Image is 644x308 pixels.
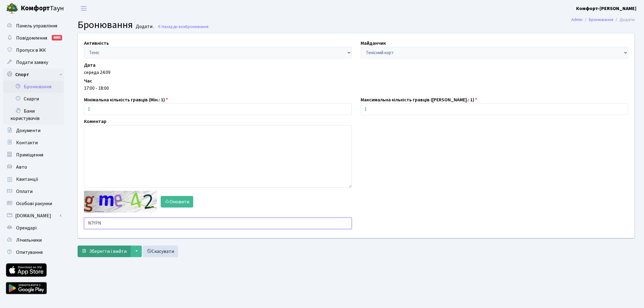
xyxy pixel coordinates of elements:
[16,35,47,41] span: Повідомлення
[16,237,42,243] span: Лічильники
[3,68,64,81] a: Спорт
[3,137,64,149] a: Контакти
[16,127,40,134] span: Документи
[84,61,96,69] label: Дата
[3,234,64,246] a: Лічильники
[21,3,64,14] span: Таун
[614,16,635,23] li: Додати
[3,185,64,198] a: Оплати
[562,13,644,26] nav: breadcrumb
[16,249,43,256] span: Опитування
[16,200,52,207] span: Особові рахунки
[589,16,614,23] a: Бронювання
[361,40,386,47] label: Майданчик
[84,191,157,213] img: default
[3,161,64,173] a: Авто
[78,246,131,257] button: Зберегти і вийти
[16,23,57,29] span: Панель управління
[6,2,18,15] img: logo.png
[84,85,628,92] div: 17:00 - 18:00
[576,5,637,12] a: Комфорт-[PERSON_NAME]
[16,164,27,170] span: Авто
[16,152,43,158] span: Приміщення
[84,118,107,125] label: Коментар
[157,24,208,30] a: Назад до всіхБронювання
[572,16,583,23] a: Admin
[16,139,38,146] span: Контакти
[3,105,64,124] a: Бани користувачів
[52,35,62,40] div: 6685
[16,225,37,231] span: Орендарі
[84,218,352,229] input: Введіть текст із зображення
[3,32,64,44] a: Повідомлення6685
[16,188,33,195] span: Оплати
[3,210,64,222] a: [DOMAIN_NAME]
[3,198,64,210] a: Особові рахунки
[3,56,64,68] a: Подати заявку
[361,96,478,103] label: Максимальна кількість гравців ([PERSON_NAME].: 1)
[3,44,64,56] a: Пропуск в ЖК
[3,93,64,105] a: Скарги
[16,47,46,54] span: Пропуск в ЖК
[576,5,637,12] b: Комфорт-[PERSON_NAME]
[16,59,48,66] span: Подати заявку
[84,77,92,85] label: Час
[3,222,64,234] a: Орендарі
[78,18,133,32] span: Бронювання
[16,176,38,183] span: Квитанції
[135,24,154,30] small: Додати .
[143,246,178,257] a: Скасувати
[84,40,109,47] label: Активність
[3,81,64,93] a: Бронювання
[3,246,64,258] a: Опитування
[3,20,64,32] a: Панель управління
[3,173,64,185] a: Квитанції
[161,196,193,208] button: Оновити
[185,24,208,30] span: Бронювання
[21,3,50,13] b: Комфорт
[3,149,64,161] a: Приміщення
[84,96,168,103] label: Мінімальна кількість гравців (Мін.: 1)
[3,124,64,137] a: Документи
[84,69,628,76] div: середа 24.09
[89,248,127,255] span: Зберегти і вийти
[76,3,91,13] button: Переключити навігацію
